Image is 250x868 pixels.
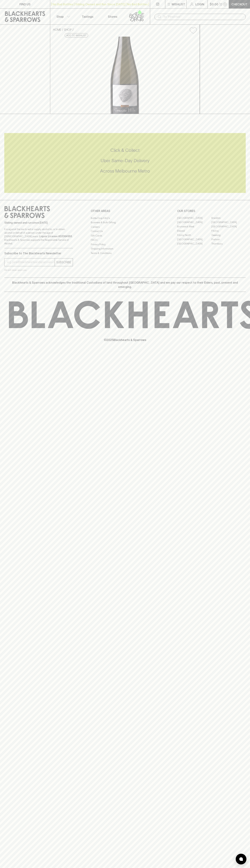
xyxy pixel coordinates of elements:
p: $0.00 [210,2,218,6]
div: Call to action block [4,133,246,193]
a: Elwood [177,229,211,233]
p: 0 [224,3,226,5]
button: Shop [50,9,75,24]
p: Sibling owned and run since [DATE] [4,221,73,225]
a: Contact Us [91,229,159,233]
a: Stores [100,9,125,24]
p: FIND US [19,2,31,6]
a: Tastings [75,9,100,24]
p: SUBSCRIBE [56,260,71,264]
p: Shop [56,14,64,19]
a: Fitzroy North [177,233,211,237]
p: Subscribe to The Blackhearts Newsletter [4,251,73,255]
a: Careers [91,225,159,229]
input: e.g. jane@blackheartsandsparrows.com.au [7,259,55,265]
p: It is against the law to sell or supply alcohol to, or to obtain alcohol on behalf of a person un... [4,227,73,245]
button: Add to wishlist [188,26,198,35]
a: [GEOGRAPHIC_DATA] [177,216,211,220]
h5: Across Melbourne Metro [4,168,246,174]
a: Privacy Policy [91,242,159,246]
a: Fitzroy [211,229,246,233]
a: [GEOGRAPHIC_DATA] [177,220,211,225]
input: Try "Pinot noir" [163,14,243,20]
a: Business & Bulk Gifting [91,220,159,225]
a: [GEOGRAPHIC_DATA] [177,237,211,242]
p: Checkout [231,2,247,6]
p: We will never spam you [4,268,73,272]
p: Blackhearts & Sparrows acknowledges the traditional Custodians of land throughout [GEOGRAPHIC_DAT... [7,280,243,289]
p: Wishlist [172,2,185,6]
a: Thornbury [211,242,246,246]
p: Stores [108,14,117,19]
h5: Click & Collect [4,147,246,153]
img: bubble-icon [239,857,243,861]
a: [GEOGRAPHIC_DATA] [177,242,211,246]
a: HOME [53,28,61,31]
a: Prahran [211,237,246,242]
h5: Uber Same-Day Delivery [4,158,246,164]
a: SHOP [64,28,72,31]
a: [GEOGRAPHIC_DATA] [211,220,246,225]
a: Shipping Information [91,247,159,251]
a: FAQ's [91,238,159,242]
a: Braddon [211,216,246,220]
a: Brunswick West [177,225,211,229]
p: Login [195,2,204,6]
a: [GEOGRAPHIC_DATA] [211,225,246,229]
p: OUR STORES [177,209,246,213]
a: Gift Cards [91,233,159,238]
strong: Liquor License #32064953 [39,235,72,238]
p: Tastings [82,14,93,19]
a: Terms & Conditions [91,251,159,255]
button: SUBSCRIBE [55,258,73,266]
img: 40736.png [50,37,200,114]
p: OTHER AREAS [91,209,159,213]
a: Bottle Drop FAQ's [91,216,159,220]
a: Geelong [211,233,246,237]
button: Add to wishlist [65,33,88,38]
